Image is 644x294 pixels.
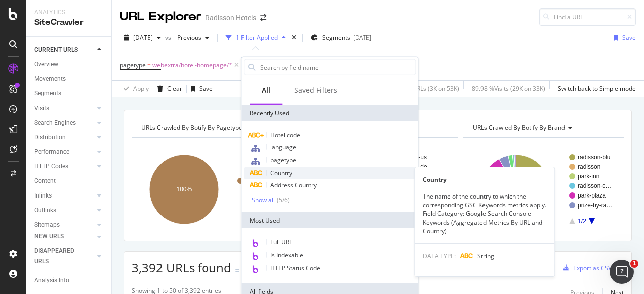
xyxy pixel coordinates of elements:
[120,8,201,25] div: URL Explorer
[34,246,85,267] div: DISAPPEARED URLS
[173,30,213,46] button: Previous
[393,84,459,93] div: 6.41 % URLs ( 3K on 53K )
[270,264,320,272] span: HTTP Status Code
[554,81,636,97] button: Switch back to Simple mode
[275,195,290,204] div: ( 5 / 6 )
[578,163,600,170] text: radisson
[167,84,182,93] div: Clear
[463,146,621,233] svg: A chart.
[235,269,239,272] img: Equal
[262,85,270,95] div: All
[34,74,104,84] a: Movements
[558,84,636,93] div: Switch back to Simple mode
[34,118,76,128] div: Search Engines
[34,190,94,201] a: Inlinks
[473,123,565,132] span: URLs Crawled By Botify By brand
[34,231,64,242] div: NEW URLS
[610,30,636,46] button: Save
[290,33,298,43] div: times
[34,190,52,201] div: Inlinks
[423,252,456,260] span: DATA TYPE:
[133,84,149,93] div: Apply
[34,132,94,143] a: Distribution
[34,45,78,55] div: CURRENT URLS
[573,264,612,272] div: Export as CSV
[34,176,104,186] a: Content
[34,246,94,267] a: DISAPPEARED URLS
[578,218,586,225] text: 1/2
[259,60,415,75] input: Search by field name
[132,146,290,233] svg: A chart.
[34,74,66,84] div: Movements
[578,192,606,199] text: park-plaza
[578,202,612,209] text: prize-by-ra…
[578,173,599,180] text: park-inn
[472,84,545,93] div: 89.98 % Visits ( 29K on 33K )
[471,120,615,136] h4: URLs Crawled By Botify By brand
[187,81,213,97] button: Save
[412,163,427,170] text: de-de
[34,132,66,143] div: Distribution
[270,251,303,259] span: Is Indexable
[34,45,94,55] a: CURRENT URLS
[205,13,256,23] div: Radisson Hotels
[222,30,290,46] button: 1 Filter Applied
[578,182,611,189] text: radisson-c…
[34,118,94,128] a: Search Engines
[270,169,292,177] span: Country
[322,33,350,42] span: Segments
[133,33,153,42] span: 2025 Aug. 24th
[270,143,296,151] span: language
[34,275,69,286] div: Analysis Info
[270,238,292,246] span: Full URL
[132,259,231,276] span: 3,392 URLs found
[477,252,494,260] span: String
[173,33,201,42] span: Previous
[34,103,94,114] a: Visits
[353,33,371,42] div: [DATE]
[34,205,94,216] a: Outlinks
[539,8,636,26] input: Find a URL
[34,147,69,157] div: Performance
[147,61,151,69] span: =
[34,88,61,99] div: Segments
[307,30,375,46] button: Segments[DATE]
[34,147,94,157] a: Performance
[242,212,418,228] div: Most Used
[34,59,104,70] a: Overview
[34,220,60,230] div: Sitemaps
[610,260,634,284] iframe: Intercom live chat
[34,176,56,186] div: Content
[34,8,103,17] div: Analytics
[252,196,275,203] div: Show all
[34,205,56,216] div: Outlinks
[34,275,104,286] a: Analysis Info
[152,58,232,72] span: webextra/hotel-homepage/*
[120,61,146,69] span: pagetype
[34,59,58,70] div: Overview
[141,123,243,132] span: URLs Crawled By Botify By pagetype
[139,120,283,136] h4: URLs Crawled By Botify By pagetype
[34,231,94,242] a: NEW URLS
[630,260,638,268] span: 1
[622,33,636,42] div: Save
[559,260,612,276] button: Export as CSV
[34,161,68,172] div: HTTP Codes
[270,156,296,164] span: pagetype
[34,17,103,28] div: SiteCrawler
[236,33,278,42] div: 1 Filter Applied
[120,81,149,97] button: Apply
[415,192,554,235] div: The name of the country to which the corresponding GSC Keywords metrics apply. Field Category: Go...
[153,81,182,97] button: Clear
[270,131,300,139] span: Hotel code
[412,154,427,161] text: en-us
[270,181,317,189] span: Address Country
[415,175,554,184] div: Country
[34,88,104,99] a: Segments
[294,85,337,95] div: Saved Filters
[199,84,213,93] div: Save
[578,154,610,161] text: radisson-blu
[120,30,165,46] button: [DATE]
